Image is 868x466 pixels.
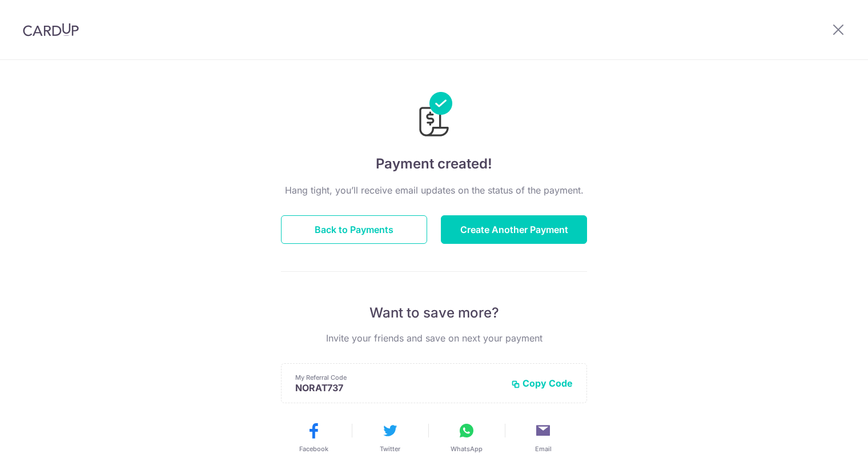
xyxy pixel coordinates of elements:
button: Email [509,421,577,453]
span: WhatsApp [451,444,483,453]
img: CardUp [23,23,79,37]
button: WhatsApp [433,421,500,453]
button: Twitter [356,421,424,453]
span: Twitter [380,444,400,453]
p: Hang tight, you’ll receive email updates on the status of the payment. [281,183,587,197]
button: Create Another Payment [441,215,587,244]
span: Facebook [299,444,328,453]
p: My Referral Code [295,373,502,382]
h4: Payment created! [281,154,587,174]
p: NORAT737 [295,382,502,393]
button: Copy Code [511,377,573,389]
p: Invite your friends and save on next your payment [281,331,587,345]
span: Email [535,444,552,453]
img: Payments [416,92,452,140]
button: Back to Payments [281,215,427,244]
button: Facebook [280,421,347,453]
p: Want to save more? [281,304,587,322]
